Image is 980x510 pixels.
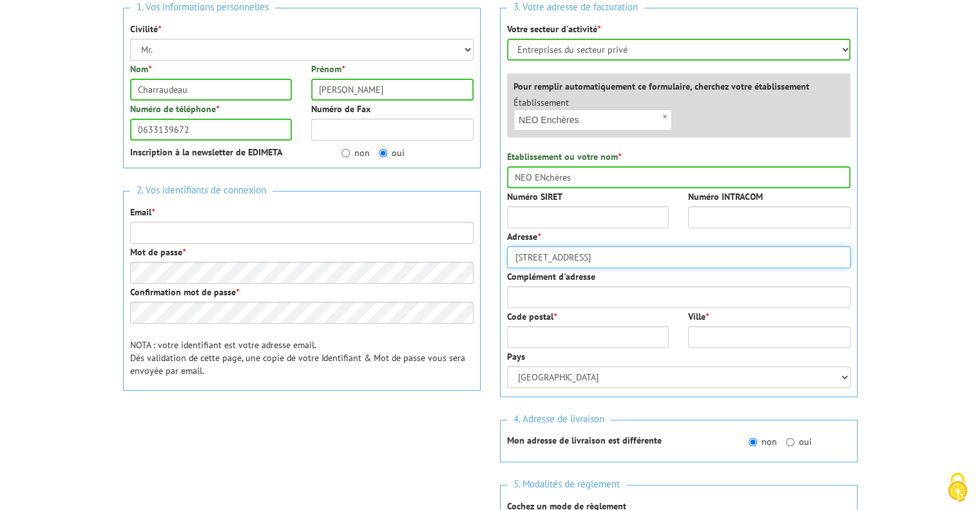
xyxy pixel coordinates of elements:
[130,246,186,259] label: Mot de passe
[658,109,672,125] span: ×
[507,411,611,428] span: 4. Adresse de livraison
[941,471,974,504] img: Cookies (fenêtre modale)
[507,435,662,446] strong: Mon adresse de livraison est différente
[688,190,763,203] label: Numéro INTRACOM
[749,438,757,446] input: non
[507,476,626,493] span: 5. Modalités de règlement
[507,190,562,203] label: Numéro SIRET
[504,96,682,131] div: Établissement
[130,63,151,75] label: Nom
[341,146,370,159] label: non
[130,146,282,158] strong: Inscription à la newsletter de EDIMETA
[130,338,474,377] p: NOTA : votre identifiant est votre adresse email. Dès validation de cette page, une copie de votr...
[935,466,980,510] button: Cookies (fenêtre modale)
[130,23,161,35] label: Civilité
[130,206,155,219] label: Email
[786,435,812,448] label: oui
[130,103,219,115] label: Numéro de téléphone
[311,103,370,115] label: Numéro de Fax
[514,80,809,93] label: Pour remplir automatiquement ce formulaire, cherchez votre établissement
[341,149,350,157] input: non
[507,23,600,35] label: Votre secteur d'activité
[379,146,405,159] label: oui
[123,413,319,464] iframe: reCAPTCHA
[507,150,621,163] label: Etablissement ou votre nom
[130,182,273,199] span: 2. Vos identifiants de connexion
[786,438,794,446] input: oui
[507,230,541,243] label: Adresse
[507,270,595,283] label: Complément d'adresse
[379,149,387,157] input: oui
[749,435,777,448] label: non
[507,350,525,363] label: Pays
[507,310,557,323] label: Code postal
[688,310,709,323] label: Ville
[130,286,239,299] label: Confirmation mot de passe
[311,63,345,75] label: Prénom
